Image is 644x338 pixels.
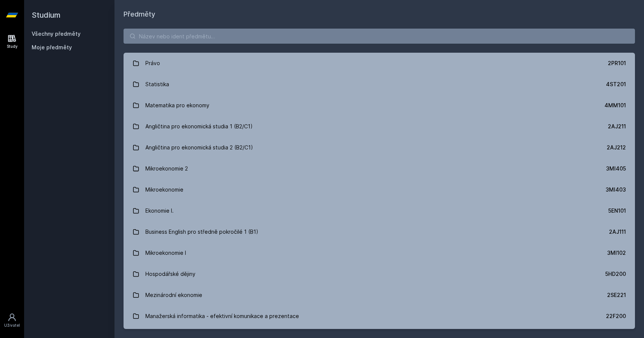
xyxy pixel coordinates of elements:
div: 22F200 [606,312,626,320]
div: Uživatel [4,323,20,328]
div: 2SE221 [607,291,626,299]
div: 4MM101 [604,102,626,109]
a: Business English pro středně pokročilé 1 (B1) 2AJ111 [124,221,635,242]
div: 4ST201 [606,81,626,88]
a: Mezinárodní ekonomie 2SE221 [124,285,635,306]
div: Angličtina pro ekonomická studia 2 (B2/C1) [145,140,253,155]
div: 5EN101 [608,207,626,215]
a: Ekonomie I. 5EN101 [124,200,635,221]
div: 3MI102 [607,249,626,257]
a: Hospodářské dějiny 5HD200 [124,263,635,285]
a: Mikroekonomie I 3MI102 [124,242,635,263]
div: 2AJ111 [609,228,626,236]
a: Manažerská informatika - efektivní komunikace a prezentace 22F200 [124,306,635,327]
input: Název nebo ident předmětu… [124,29,635,44]
a: Angličtina pro ekonomická studia 2 (B2/C1) 2AJ212 [124,137,635,158]
div: Ekonomie I. [145,203,174,218]
a: Statistika 4ST201 [124,74,635,95]
div: Mezinárodní ekonomie [145,288,202,303]
span: Moje předměty [32,44,72,51]
div: 2PR101 [608,59,626,67]
div: Statistika [145,77,169,92]
div: Mikroekonomie [145,182,183,197]
div: 5HD200 [605,270,626,278]
div: Mikroekonomie I [145,245,186,260]
div: Hospodářské dějiny [145,266,195,282]
div: Study [7,44,18,49]
div: 3MI405 [606,165,626,172]
div: 2AJ211 [608,123,626,130]
a: Uživatel [2,309,23,332]
div: Matematika pro ekonomy [145,98,209,113]
a: Study [2,30,23,53]
div: Právo [145,56,160,71]
a: Mikroekonomie 3MI403 [124,179,635,200]
div: 2AJ212 [607,144,626,151]
div: Mikroekonomie 2 [145,161,188,176]
a: Angličtina pro ekonomická studia 1 (B2/C1) 2AJ211 [124,116,635,137]
h1: Předměty [124,9,635,20]
div: Manažerská informatika - efektivní komunikace a prezentace [145,309,299,324]
a: Matematika pro ekonomy 4MM101 [124,95,635,116]
a: Mikroekonomie 2 3MI405 [124,158,635,179]
a: Právo 2PR101 [124,53,635,74]
div: 3MI403 [606,186,626,193]
div: Business English pro středně pokročilé 1 (B1) [145,224,258,239]
div: Angličtina pro ekonomická studia 1 (B2/C1) [145,119,253,134]
a: Všechny předměty [32,30,81,37]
